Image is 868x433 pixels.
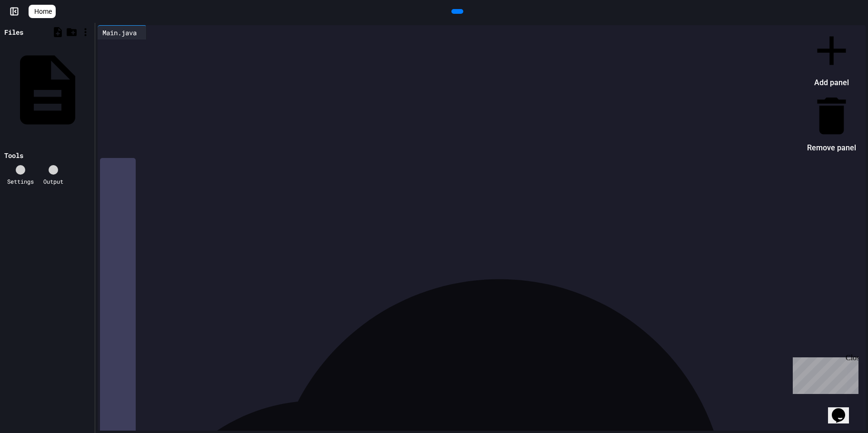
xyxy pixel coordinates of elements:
[4,4,66,60] div: Chat with us now!Close
[4,150,23,160] div: Tools
[98,25,147,39] div: Main.java
[29,5,56,18] a: Home
[828,395,858,423] iframe: chat widget
[34,7,52,16] span: Home
[43,177,63,186] div: Output
[4,27,23,37] div: Files
[7,177,34,186] div: Settings
[789,354,858,394] iframe: chat widget
[98,28,141,38] div: Main.java
[807,91,856,156] li: Remove panel
[807,26,856,90] li: Add panel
